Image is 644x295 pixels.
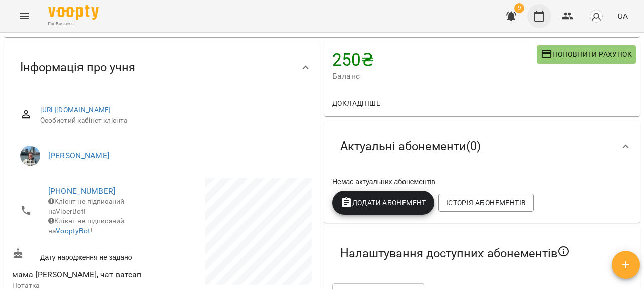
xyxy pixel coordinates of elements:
button: Історія абонементів [438,194,534,212]
span: Налаштування доступних абонементів [340,245,570,261]
span: Клієнт не підписаний на ViberBot! [48,197,124,215]
button: Поповнити рахунок [537,45,636,64]
span: 9 [514,3,524,13]
img: Voopty Logo [48,5,99,20]
svg: Якщо не обрано жодного, клієнт зможе побачити всі публічні абонементи [557,245,570,257]
div: Дату народження не задано [10,246,162,264]
span: мама [PERSON_NAME], чат ватсап [12,270,141,279]
button: UA [613,7,632,25]
span: Історія абонементів [446,197,526,209]
span: Клієнт не підписаний на ! [48,217,124,235]
a: [PERSON_NAME] [48,151,109,160]
img: Бануляк Наталія Василівна [20,146,40,166]
button: Докладніше [328,94,384,112]
p: Нотатка [12,281,160,291]
div: Актуальні абонементи(0) [324,121,640,172]
span: UA [617,11,628,21]
button: Menu [12,4,36,28]
span: Баланс [332,70,537,82]
span: Докладніше [332,97,380,109]
a: [URL][DOMAIN_NAME] [40,106,111,114]
button: Додати Абонемент [332,191,434,215]
div: Інформація про учня [4,41,320,93]
a: VooptyBot [56,227,90,235]
div: Налаштування доступних абонементів [324,227,640,279]
span: Інформація про учня [20,60,135,75]
span: Актуальні абонементи ( 0 ) [340,139,481,154]
span: Додати Абонемент [340,197,426,209]
h4: 250 ₴ [332,49,537,70]
a: [PHONE_NUMBER] [48,186,115,196]
span: Поповнити рахунок [541,48,632,61]
div: Немає актуальних абонементів [330,174,634,189]
img: avatar_s.png [589,9,603,23]
span: For Business [48,21,99,27]
span: Особистий кабінет клієнта [40,115,304,126]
